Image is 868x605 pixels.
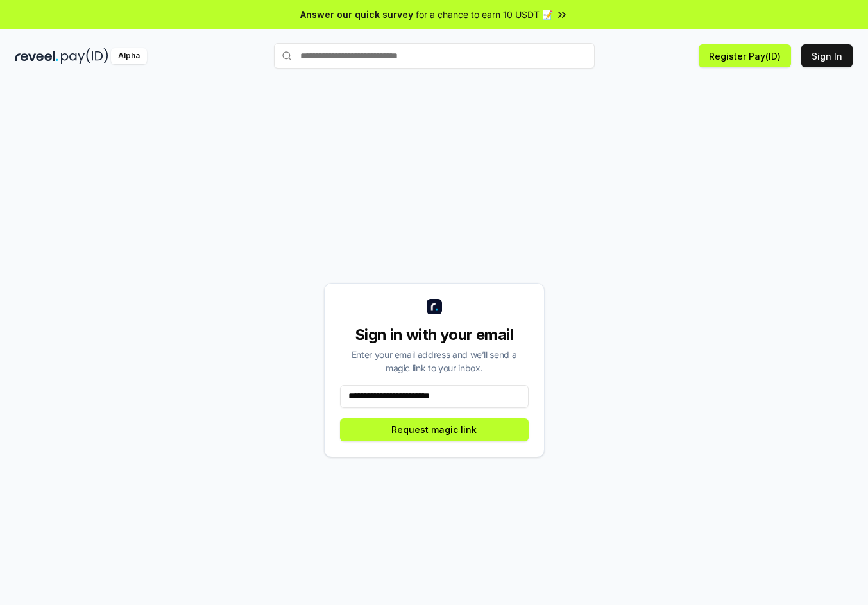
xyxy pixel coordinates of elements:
div: Alpha [111,48,147,64]
button: Request magic link [340,418,529,441]
span: Answer our quick survey [300,8,413,21]
button: Sign In [801,44,853,67]
img: logo_small [427,299,442,314]
div: Sign in with your email [340,325,529,345]
img: pay_id [61,48,108,64]
img: reveel_dark [15,48,58,64]
div: Enter your email address and we’ll send a magic link to your inbox. [340,348,529,375]
button: Register Pay(ID) [699,44,791,67]
span: for a chance to earn 10 USDT 📝 [416,8,553,21]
